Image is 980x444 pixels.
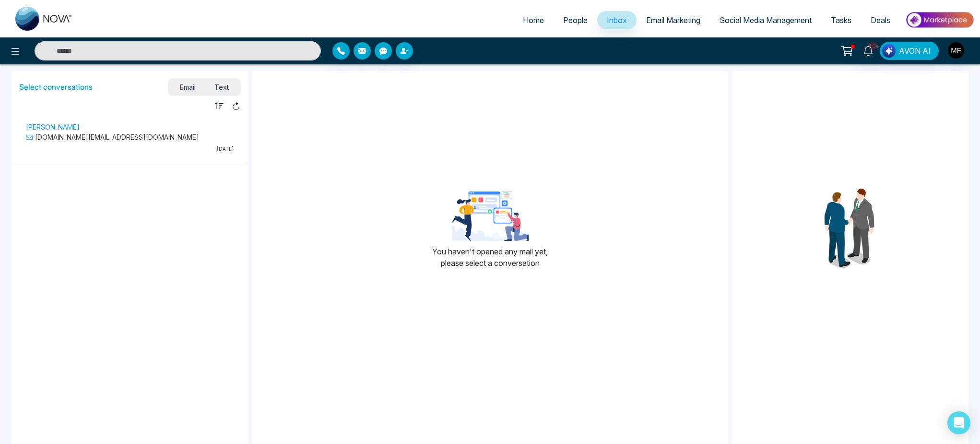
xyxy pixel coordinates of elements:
[880,42,939,60] button: AVON AI
[948,42,964,59] img: User Avatar
[205,81,238,94] span: Text
[646,15,700,25] span: Email Marketing
[563,15,588,25] span: People
[905,9,974,31] img: Market-place.gif
[637,11,710,29] a: Email Marketing
[19,83,93,92] h5: Select conversations
[452,192,529,241] img: landing-page-for-google-ads-3.png
[710,11,821,29] a: Social Media Management
[868,42,877,50] span: 10+
[15,7,73,31] img: Nova CRM Logo
[607,15,627,25] span: Inbox
[861,11,900,29] a: Deals
[26,122,234,132] p: [PERSON_NAME]
[26,132,234,142] p: [DOMAIN_NAME][EMAIL_ADDRESS][DOMAIN_NAME]
[26,145,234,153] p: [DATE]
[432,246,548,269] p: You haven't opened any mail yet, please select a conversation
[170,81,205,94] span: Email
[523,15,544,25] span: Home
[882,44,896,58] img: Lead Flow
[513,11,554,29] a: Home
[857,42,880,59] a: 10+
[947,411,970,434] div: Open Intercom Messenger
[821,11,861,29] a: Tasks
[720,15,812,25] span: Social Media Management
[831,15,851,25] span: Tasks
[871,15,890,25] span: Deals
[899,45,931,57] span: AVON AI
[554,11,597,29] a: People
[597,11,637,29] a: Inbox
